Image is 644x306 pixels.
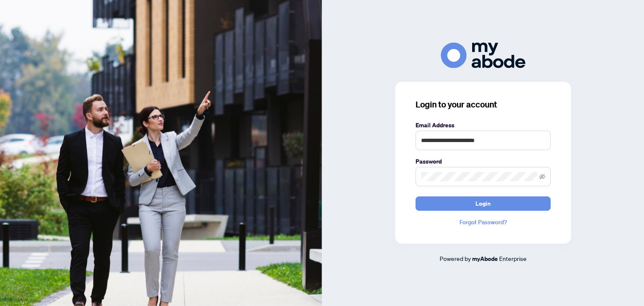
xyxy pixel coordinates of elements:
h3: Login to your account [416,99,551,110]
label: Password [416,157,551,166]
button: Login [416,196,551,211]
span: Login [476,197,491,210]
label: Email Address [416,121,551,130]
a: myAbode [472,254,498,263]
span: eye-invisible [539,174,545,180]
img: ma-logo [441,43,525,68]
span: Enterprise [499,255,527,262]
a: Forgot Password? [416,217,551,227]
span: Powered by [440,255,471,262]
